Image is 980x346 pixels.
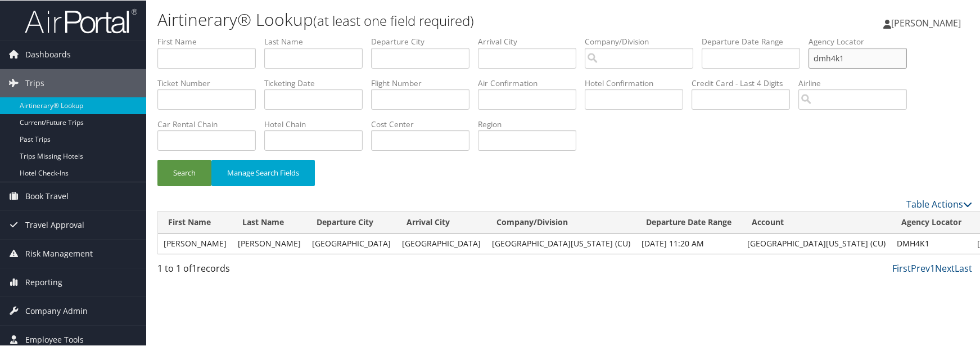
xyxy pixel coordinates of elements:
a: Next [935,262,955,274]
a: First [892,262,911,274]
div: 1 to 1 of records [157,261,349,280]
label: Last Name [264,35,371,47]
button: Search [157,159,211,186]
th: Arrival City: activate to sort column ascending [396,211,486,233]
a: [PERSON_NAME] [883,6,972,39]
button: Manage Search Fields [211,159,315,186]
a: Last [955,262,972,274]
th: Departure Date Range: activate to sort column descending [636,211,742,233]
label: Hotel Chain [264,118,371,129]
label: Cost Center [371,118,478,129]
label: Air Confirmation [478,77,585,88]
span: 1 [192,262,197,274]
label: Region [478,118,585,129]
span: Company Admin [25,296,88,325]
th: Agency Locator: activate to sort column ascending [891,211,972,233]
img: airportal-logo.png [25,7,137,34]
span: Dashboards [25,40,71,68]
th: First Name: activate to sort column ascending [158,211,232,233]
th: Account: activate to sort column ascending [742,211,891,233]
label: Departure City [371,35,478,47]
th: Company/Division [486,211,636,233]
td: [DATE] 11:20 AM [636,233,742,253]
td: [GEOGRAPHIC_DATA] [306,233,396,253]
td: DMH4K1 [891,233,972,253]
td: [PERSON_NAME] [158,233,232,253]
td: [GEOGRAPHIC_DATA][US_STATE] (CU) [486,233,636,253]
label: Company/Division [585,35,702,47]
span: Book Travel [25,182,69,210]
label: Car Rental Chain [157,118,264,129]
small: (at least one field required) [313,11,474,29]
span: Reporting [25,268,62,296]
span: Risk Management [25,239,93,267]
label: Agency Locator [809,35,915,47]
label: Hotel Confirmation [585,77,692,88]
th: Last Name: activate to sort column ascending [232,211,306,233]
th: Departure City: activate to sort column ascending [306,211,396,233]
a: Table Actions [906,197,972,210]
a: 1 [930,262,935,274]
label: Credit Card - Last 4 Digits [692,77,798,88]
span: Trips [25,69,44,97]
label: Ticket Number [157,77,264,88]
label: Arrival City [478,35,585,47]
td: [PERSON_NAME] [232,233,306,253]
td: [GEOGRAPHIC_DATA] [396,233,486,253]
label: Airline [798,77,915,88]
span: Travel Approval [25,210,84,239]
label: Ticketing Date [264,77,371,88]
h1: Airtinerary® Lookup [157,7,701,31]
span: [PERSON_NAME] [891,16,961,29]
td: [GEOGRAPHIC_DATA][US_STATE] (CU) [742,233,891,253]
a: Prev [911,262,930,274]
label: Flight Number [371,77,478,88]
label: First Name [157,35,264,47]
label: Departure Date Range [702,35,809,47]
